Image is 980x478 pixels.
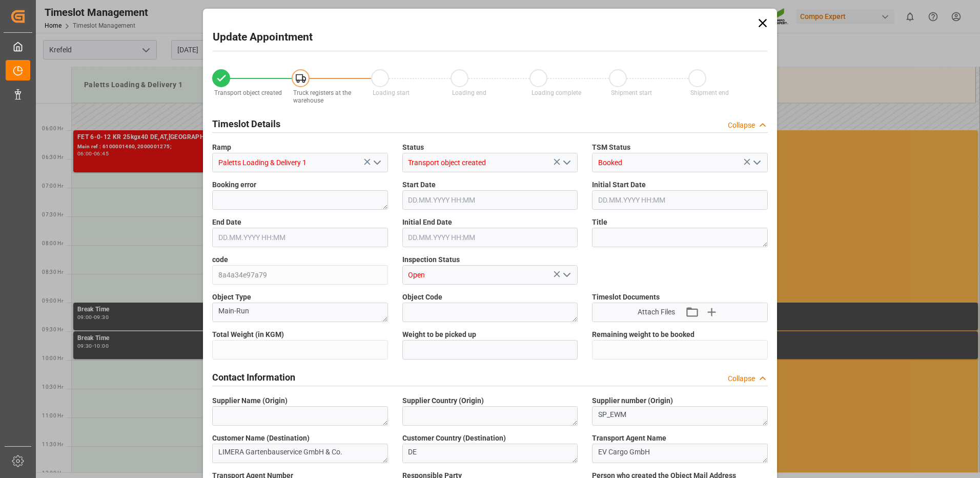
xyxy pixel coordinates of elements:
[402,433,506,444] span: Customer Country (Destination)
[592,292,660,303] span: Timeslot Documents
[748,155,764,171] button: open menu
[214,89,282,96] span: Transport object created
[592,142,630,153] span: TSM Status
[212,395,288,406] span: Supplier Name (Origin)
[402,329,476,340] span: Weight to be picked up
[690,89,729,96] span: Shipment end
[402,444,578,463] textarea: DE
[402,292,442,303] span: Object Code
[611,89,652,96] span: Shipment start
[402,217,452,228] span: Initial End Date
[212,117,280,131] h2: Timeslot Details
[293,89,351,104] span: Truck registers at the warehouse
[212,444,388,463] textarea: LIMERA Gartenbauservice GmbH & Co.
[212,370,295,384] h2: Contact Information
[212,153,388,172] input: Type to search/select
[592,190,768,210] input: DD.MM.YYYY HH:MM
[592,329,695,340] span: Remaining weight to be booked
[402,254,460,265] span: Inspection Status
[559,267,574,283] button: open menu
[559,155,574,171] button: open menu
[369,155,384,171] button: open menu
[212,254,228,265] span: code
[212,292,251,303] span: Object Type
[212,329,284,340] span: Total Weight (in KGM)
[728,373,755,384] div: Collapse
[638,307,675,317] span: Attach Files
[402,395,484,406] span: Supplier Country (Origin)
[452,89,486,96] span: Loading end
[402,228,578,247] input: DD.MM.YYYY HH:MM
[212,142,231,153] span: Ramp
[212,303,388,322] textarea: Main-Run
[592,395,673,406] span: Supplier number (Origin)
[728,120,755,131] div: Collapse
[592,217,607,228] span: Title
[402,153,578,172] input: Type to search/select
[532,89,581,96] span: Loading complete
[212,217,241,228] span: End Date
[402,142,424,153] span: Status
[592,433,666,444] span: Transport Agent Name
[212,180,256,190] span: Booking error
[373,89,410,96] span: Loading start
[402,180,436,190] span: Start Date
[212,433,310,444] span: Customer Name (Destination)
[213,29,313,46] h2: Update Appointment
[592,180,646,190] span: Initial Start Date
[402,190,578,210] input: DD.MM.YYYY HH:MM
[592,406,768,426] textarea: SP_EWM
[212,228,388,247] input: DD.MM.YYYY HH:MM
[592,444,768,463] textarea: EV Cargo GmbH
